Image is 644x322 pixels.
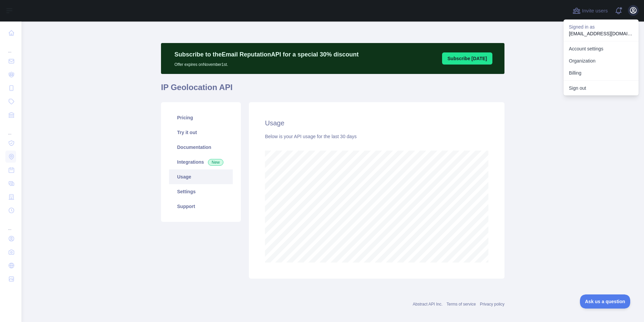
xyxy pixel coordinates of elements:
[169,110,233,125] a: Pricing
[563,43,639,55] a: Account settings
[169,125,233,140] a: Try it out
[5,40,16,54] div: ...
[169,169,233,184] a: Usage
[569,24,633,30] p: Signed in as
[169,199,233,214] a: Support
[563,67,639,79] button: Billing
[413,302,443,307] a: Abstract API Inc.
[571,5,609,16] button: Invite users
[169,155,233,169] a: Integrations New
[174,59,359,67] p: Offer expires on November 1st.
[161,82,504,98] h1: IP Geolocation API
[563,82,639,94] button: Sign out
[580,294,631,309] iframe: Toggle Customer Support
[5,218,16,231] div: ...
[5,122,16,136] div: ...
[480,302,504,307] a: Privacy policy
[174,50,359,59] p: Subscribe to the Email Reputation API for a special 30 % discount
[446,302,476,307] a: Terms of service
[208,159,223,166] span: New
[582,7,608,15] span: Invite users
[169,140,233,155] a: Documentation
[442,52,492,65] button: Subscribe [DATE]
[265,118,488,128] h2: Usage
[563,55,639,67] a: Organization
[169,184,233,199] a: Settings
[569,30,633,37] p: [EMAIL_ADDRESS][DOMAIN_NAME]
[265,133,488,140] div: Below is your API usage for the last 30 days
